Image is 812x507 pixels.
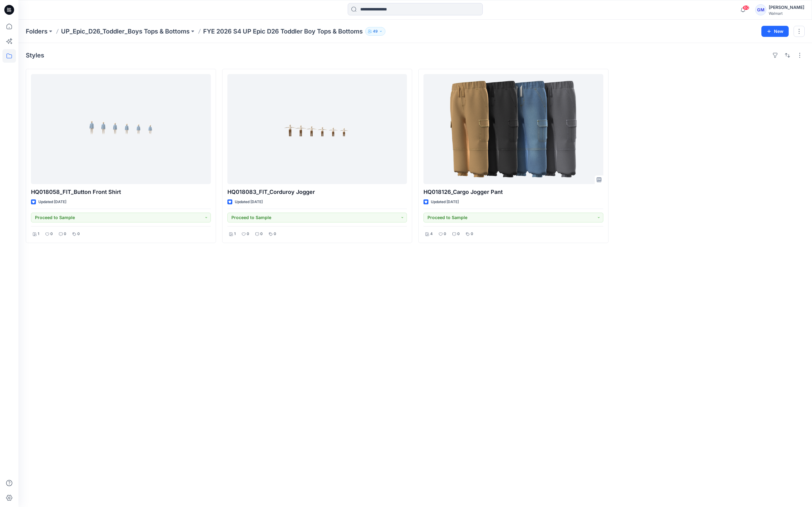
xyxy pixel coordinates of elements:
p: FYE 2026 S4 UP Epic D26 Toddler Boy Tops & Bottoms [203,27,363,36]
p: Updated [DATE] [431,199,459,205]
p: 1 [234,231,236,237]
h4: Styles [26,52,44,59]
p: HQ018058_FIT_Button Front Shirt [31,188,211,196]
p: Updated [DATE] [38,199,66,205]
a: HQ018058_FIT_Button Front Shirt [31,74,211,184]
p: 0 [457,231,460,237]
p: 0 [471,231,473,237]
p: 0 [50,231,53,237]
p: 0 [444,231,446,237]
div: GM [755,4,766,15]
p: 4 [430,231,433,237]
p: 1 [38,231,39,237]
a: Folders [26,27,48,36]
p: HQ018126_Cargo Jogger Pant [423,188,603,196]
p: 0 [64,231,66,237]
a: HQ018126_Cargo Jogger Pant [423,74,603,184]
p: 0 [77,231,80,237]
p: 0 [274,231,276,237]
p: 0 [247,231,249,237]
p: HQ018083_FIT_Corduroy Jogger [227,188,407,196]
span: 60 [743,5,749,10]
a: HQ018083_FIT_Corduroy Jogger [227,74,407,184]
button: New [761,26,789,37]
p: 0 [260,231,263,237]
div: [PERSON_NAME] [769,4,804,11]
div: Walmart [769,11,804,16]
button: 49 [365,27,385,36]
p: 49 [373,28,378,35]
p: Updated [DATE] [235,199,263,205]
a: UP_Epic_D26_Toddler_Boys Tops & Bottoms [61,27,190,36]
